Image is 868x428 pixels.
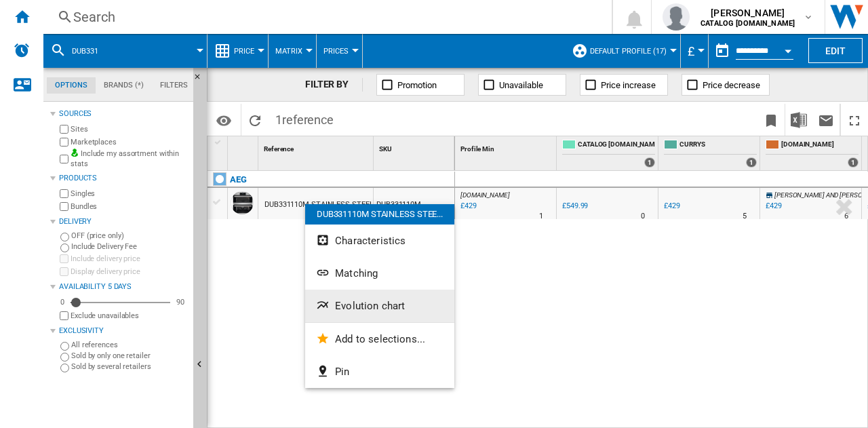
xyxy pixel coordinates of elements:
[305,204,454,225] div: DUB331110M STAINLESS STEE...
[335,366,349,378] span: Pin
[305,355,454,388] button: Pin...
[335,300,405,312] span: Evolution chart
[305,290,454,322] button: Evolution chart
[305,257,454,290] button: Matching
[335,333,425,345] span: Add to selections...
[335,267,378,279] span: Matching
[305,323,454,355] button: Add to selections...
[335,235,406,247] span: Characteristics
[305,225,454,257] button: Characteristics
